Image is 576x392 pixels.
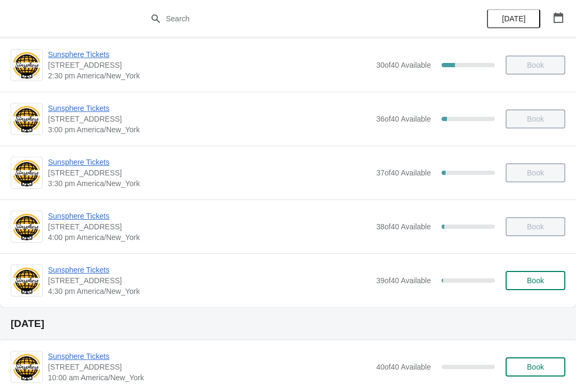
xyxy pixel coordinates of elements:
span: 10:00 am America/New_York [48,372,371,383]
span: Sunsphere Tickets [48,211,371,221]
img: Sunsphere Tickets | 810 Clinch Avenue, Knoxville, TN, USA | 2:30 pm America/New_York [11,51,42,80]
span: 4:00 pm America/New_York [48,232,371,243]
span: [STREET_ADDRESS] [48,60,371,70]
span: 37 of 40 Available [376,169,431,177]
span: 2:30 pm America/New_York [48,70,371,81]
button: Book [506,271,565,290]
button: [DATE] [487,9,540,28]
span: Book [527,363,544,371]
span: [DATE] [502,14,525,23]
span: 30 of 40 Available [376,61,431,69]
span: 39 of 40 Available [376,276,431,285]
input: Search [165,9,432,28]
span: Sunsphere Tickets [48,103,371,114]
span: Sunsphere Tickets [48,351,371,362]
span: [STREET_ADDRESS] [48,221,371,232]
span: [STREET_ADDRESS] [48,362,371,372]
span: [STREET_ADDRESS] [48,275,371,286]
span: 4:30 pm America/New_York [48,286,371,297]
span: Sunsphere Tickets [48,265,371,275]
button: Book [506,357,565,377]
span: Book [527,276,544,285]
img: Sunsphere Tickets | 810 Clinch Avenue, Knoxville, TN, USA | 3:30 pm America/New_York [11,158,42,188]
span: 38 of 40 Available [376,222,431,231]
span: Sunsphere Tickets [48,49,371,60]
span: 36 of 40 Available [376,115,431,123]
img: Sunsphere Tickets | 810 Clinch Avenue, Knoxville, TN, USA | 10:00 am America/New_York [11,353,42,382]
span: 3:30 pm America/New_York [48,178,371,189]
span: [STREET_ADDRESS] [48,167,371,178]
span: 40 of 40 Available [376,363,431,371]
span: [STREET_ADDRESS] [48,114,371,124]
span: Sunsphere Tickets [48,157,371,167]
img: Sunsphere Tickets | 810 Clinch Avenue, Knoxville, TN, USA | 4:00 pm America/New_York [11,212,42,242]
img: Sunsphere Tickets | 810 Clinch Avenue, Knoxville, TN, USA | 3:00 pm America/New_York [11,105,42,134]
h2: [DATE] [11,318,565,329]
span: 3:00 pm America/New_York [48,124,371,135]
img: Sunsphere Tickets | 810 Clinch Avenue, Knoxville, TN, USA | 4:30 pm America/New_York [11,266,42,295]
